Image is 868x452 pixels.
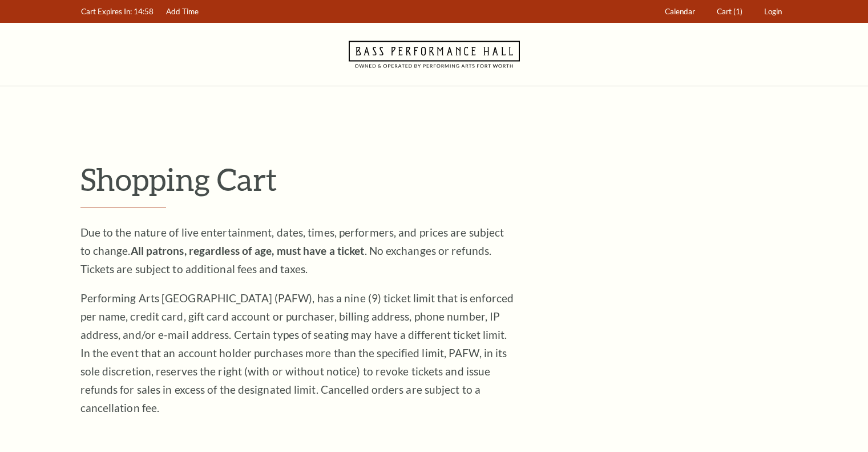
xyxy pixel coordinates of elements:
[81,7,132,16] span: Cart Expires In:
[764,7,782,16] span: Login
[733,7,742,16] span: (1)
[80,226,504,275] span: Due to the nature of live entertainment, dates, times, performers, and prices are subject to chan...
[659,1,700,23] a: Calendar
[131,244,365,257] strong: All patrons, regardless of age, must have a ticket
[717,7,732,16] span: Cart
[160,1,204,23] a: Add Time
[134,7,154,16] span: 14:58
[80,289,514,417] p: Performing Arts [GEOGRAPHIC_DATA] (PAFW), has a nine (9) ticket limit that is enforced per name, ...
[80,161,788,198] p: Shopping Cart
[665,7,695,16] span: Calendar
[758,1,787,23] a: Login
[711,1,748,23] a: Cart (1)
